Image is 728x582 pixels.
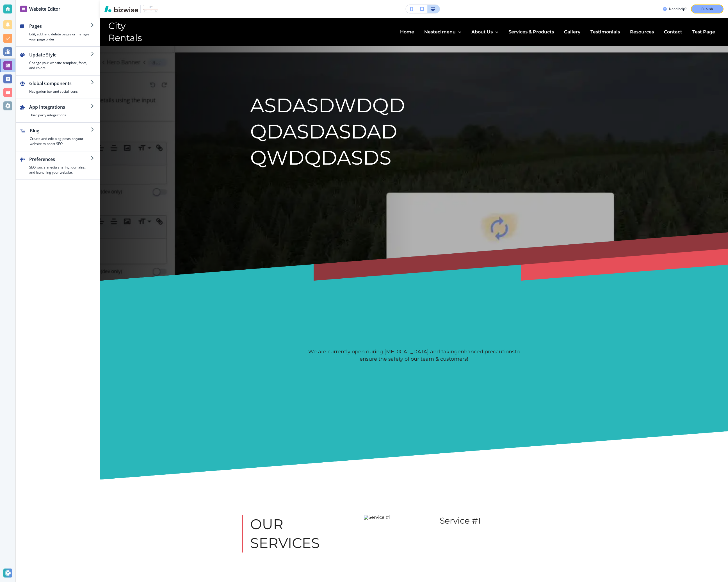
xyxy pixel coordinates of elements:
p: Contact [664,29,682,35]
h2: Global Components [29,80,91,87]
button: PreferencesSEO, social media sharing, domains, and launching your website. [16,151,100,179]
h4: Create and edit blog posts on your website to boost SEO [30,136,91,146]
button: App IntegrationsThird party integrations [16,99,100,122]
h4: Third party integrations [29,113,91,118]
p: asdasdwdqdqdasdasdadqwdqdasds [250,92,407,171]
img: editor icon [20,6,27,12]
h4: SEO, social media sharing, domains, and launching your website. [29,165,91,175]
h2: Website Editor [29,6,60,12]
p: Testimonials [590,29,620,35]
button: BlogCreate and edit blog posts on your website to boost SEO [16,123,100,151]
p: Nested menu [424,29,456,35]
a: enhanced precautions [458,349,515,355]
h2: App Integrations [29,104,91,110]
h2: Blog [30,127,91,134]
h4: Edit, add, and delete pages or manage your page order [29,32,91,42]
button: Update StyleChange your website template, fonts, and colors [16,47,100,75]
h4: Change your website template, fonts, and colors [29,60,91,71]
p: Test Page [692,29,715,35]
h5: Service #1 [440,515,578,526]
p: Gallery [564,29,580,35]
h4: City Rentals [108,20,157,44]
img: Your Logo [143,4,158,13]
button: Global ComponentsNavigation bar and social icons [16,76,100,99]
h2: Preferences [29,156,91,163]
h4: Navigation bar and social icons [29,89,91,94]
h2: Update Style [29,51,91,58]
p: Publish [701,6,713,12]
h2: Pages [29,23,91,29]
p: About Us [471,29,493,35]
button: Publish [691,4,724,13]
button: PagesEdit, add, and delete pages or manage your page order [16,18,100,46]
p: Services & Products [508,29,554,35]
h3: Need help? [669,6,686,12]
p: Home [400,29,414,35]
img: Bizwise Logo [104,6,138,12]
p: We are currently open during [MEDICAL_DATA] and taking to ensure the safety of our team & customers! [305,348,524,363]
h3: Our Services [250,515,350,553]
p: Resources [630,29,654,35]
